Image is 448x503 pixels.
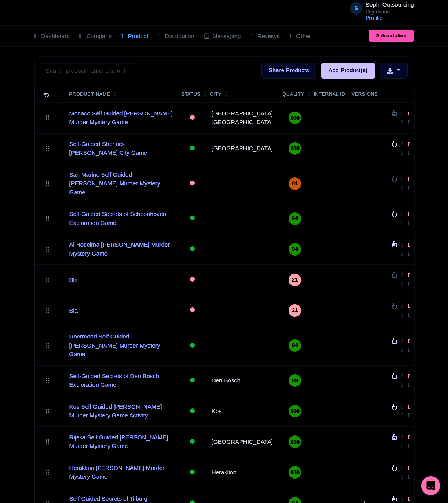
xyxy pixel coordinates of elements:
a: Share Products [261,63,316,79]
a: 100 [282,142,307,155]
a: 21 [282,274,307,286]
a: Bla [69,276,78,285]
a: Product [121,26,148,47]
img: logo-ab69f6fb50320c5b225c76a69d11143b.png [30,4,91,21]
span: 100 [290,144,300,153]
span: 100 [290,114,300,123]
div: Quality [282,91,304,98]
div: Active [188,406,196,417]
span: 94 [292,341,298,350]
th: Versions [349,85,381,103]
a: 94 [282,243,307,256]
a: Self-Guided Sherlock [PERSON_NAME] City Game [69,140,175,157]
a: 93 [282,374,307,387]
a: Subscription [369,30,414,42]
span: 61 [292,179,298,188]
a: Company [79,26,112,47]
a: 94 [282,212,307,225]
td: Heraklion [207,457,279,488]
a: Profile [366,15,381,21]
span: 21 [292,306,298,315]
span: Sophi Outsourcing [366,1,414,8]
a: 100 [282,405,307,417]
a: Al Hoceima [PERSON_NAME] Murder Mystery Game [69,240,175,258]
a: Kos Self Guided [PERSON_NAME] Murder Mystery Game Activity [69,402,175,420]
a: Reviews [250,26,280,47]
a: Heraklion [PERSON_NAME] Murder Mystery Game [69,464,175,481]
div: Active [188,340,196,351]
div: Product Name [69,91,110,98]
span: 94 [292,214,298,223]
div: Active [188,467,196,478]
div: Active [188,243,196,255]
div: Active [188,213,196,224]
div: Inactive [188,178,196,189]
div: Status [181,91,201,98]
div: City [210,91,222,98]
a: Distribution [158,26,194,47]
span: 93 [292,377,298,385]
div: Open Intercom Messenger [421,476,440,495]
a: Monaco Self Guided [PERSON_NAME] Murder Mystery Game [69,109,175,127]
a: Roermond Self Guided [PERSON_NAME] Murder Mystery Game [69,332,175,359]
span: 21 [292,276,298,284]
td: [GEOGRAPHIC_DATA], [GEOGRAPHIC_DATA] [207,102,279,133]
div: Inactive [188,112,196,124]
a: San Marino Self Guided [PERSON_NAME] Murder Mystery Game [69,170,175,197]
a: Self-Guided Secrets of Schoonhoven Exploration Game [69,210,175,227]
span: 100 [290,407,300,416]
div: Active [188,143,196,154]
a: 100 [282,435,307,448]
small: City Game [366,9,414,14]
div: Active [188,375,196,386]
div: Inactive [188,305,196,316]
div: Inactive [188,274,196,285]
a: 100 [282,466,307,479]
a: 61 [282,177,307,190]
td: [GEOGRAPHIC_DATA] [207,133,279,164]
span: 100 [290,468,300,477]
span: S [350,2,362,15]
a: Messaging [204,26,241,47]
a: S Sophi Outsourcing City Game [345,2,414,14]
a: Add Product(s) [321,63,375,79]
span: 94 [292,245,298,254]
a: Dashboard [34,26,70,47]
a: Other [289,26,311,47]
a: 21 [282,304,307,317]
td: Den Bosch [207,365,279,396]
a: 100 [282,112,307,124]
a: Rijeka Self Guided [PERSON_NAME] Murder Mystery Game [69,433,175,451]
span: 100 [290,438,300,446]
td: Kos [207,396,279,426]
th: Internal ID [311,85,349,103]
a: Self-Guided Secrets of Den Bosch Exploration Game [69,372,175,390]
input: Search product name, city, or interal id [41,63,139,78]
a: 94 [282,339,307,352]
td: [GEOGRAPHIC_DATA] [207,426,279,457]
a: Bla [69,306,78,315]
div: Active [188,436,196,448]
